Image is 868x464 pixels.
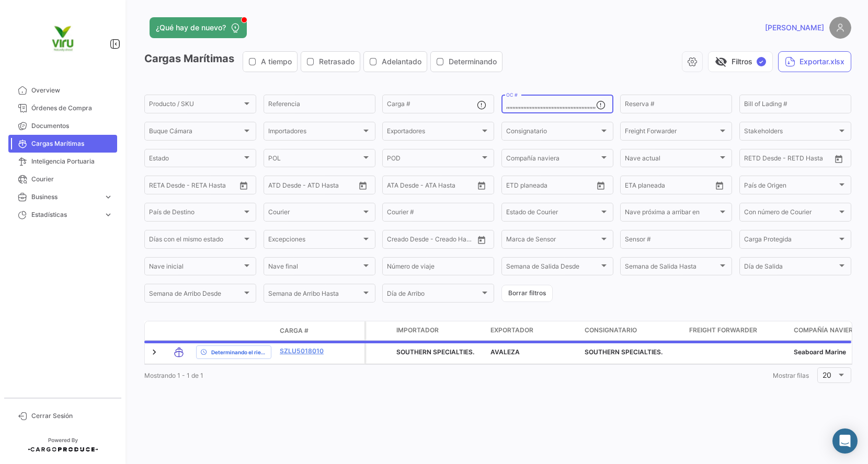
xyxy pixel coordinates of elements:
[744,210,837,217] span: Con número de Courier
[501,285,553,302] button: Borrar filtros
[175,183,216,190] input: Hasta
[268,292,361,299] span: Semana de Arribo Hasta
[301,52,360,72] button: Retrasado
[31,192,99,202] span: Business
[506,237,599,245] span: Marca de Sensor
[794,326,858,335] span: Compañía naviera
[8,170,117,188] a: Courier
[149,347,159,357] a: Expand/Collapse Row
[625,156,718,164] span: Nave actual
[261,56,292,67] span: A tiempo
[319,56,355,67] span: Retrasado
[474,178,489,193] button: Open calendar
[486,321,580,340] datatable-header-cell: Exportador
[166,327,192,335] datatable-header-cell: Modo de Transporte
[396,326,439,335] span: Importador
[387,183,419,190] input: ATA Desde
[192,327,276,335] datatable-header-cell: Estado de Envio
[794,348,846,356] span: Seaboard Marine
[392,321,486,340] datatable-header-cell: Importador
[585,326,637,335] span: Consignatario
[31,157,113,166] span: Inteligencia Portuaria
[8,99,117,117] a: Órdenes de Compra
[770,156,812,164] input: Hasta
[268,156,361,164] span: POL
[625,264,718,272] span: Semana de Salida Hasta
[832,428,858,454] div: Abrir Intercom Messenger
[149,264,242,272] span: Nave inicial
[506,183,525,190] input: Desde
[506,156,599,164] span: Compañía naviera
[144,372,203,379] span: Mostrando 1 - 1 de 1
[366,321,392,340] datatable-header-cell: Carga Protegida
[506,264,599,272] span: Semana de Salida Desde
[593,178,609,193] button: Open calendar
[490,348,520,356] span: AVALEZA
[625,129,718,136] span: Freight Forwarder
[765,22,824,33] span: [PERSON_NAME]
[474,232,489,248] button: Open calendar
[31,210,99,219] span: Estadísticas
[625,183,644,190] input: Desde
[31,175,113,184] span: Courier
[149,102,242,109] span: Producto / SKU
[268,237,361,245] span: Excepciones
[280,346,334,356] a: SZLU5018010
[506,210,599,217] span: Estado de Courier
[104,210,113,219] span: expand_more
[309,183,350,190] input: ATD Hasta
[149,237,242,245] span: Días con el mismo estado
[104,192,113,202] span: expand_more
[355,178,371,193] button: Open calendar
[31,121,113,131] span: Documentos
[744,183,837,190] span: País de Origen
[268,183,301,190] input: ATD Desde
[31,139,113,148] span: Cargas Marítimas
[211,348,267,356] span: Determinando el riesgo ...
[744,156,763,164] input: Desde
[31,103,113,113] span: Órdenes de Compra
[8,135,117,153] a: Cargas Marítimas
[585,348,663,356] span: SOUTHERN SPECIALTIES.
[150,17,247,38] button: ¿Qué hay de nuevo?
[651,183,692,190] input: Hasta
[280,326,309,335] span: Carga #
[580,321,685,340] datatable-header-cell: Consignatario
[149,210,242,217] span: País de Destino
[685,321,790,340] datatable-header-cell: Freight Forwarder
[268,210,361,217] span: Courier
[149,183,168,190] input: Desde
[744,264,837,272] span: Día de Salida
[744,129,837,136] span: Stakeholders
[712,178,727,193] button: Open calendar
[37,13,89,65] img: viru.png
[8,117,117,135] a: Documentos
[144,51,506,72] h3: Cargas Marítimas
[387,292,480,299] span: Día de Arribo
[338,327,364,335] datatable-header-cell: Póliza
[149,156,242,164] span: Estado
[364,52,427,72] button: Adelantado
[744,237,837,245] span: Carga Protegida
[387,156,480,164] span: POD
[715,55,727,68] span: visibility_off
[532,183,574,190] input: Hasta
[829,17,851,39] img: placeholder-user.png
[387,237,425,245] input: Creado Desde
[149,292,242,299] span: Semana de Arribo Desde
[773,372,809,379] span: Mostrar filas
[506,129,599,136] span: Consignatario
[490,326,533,335] span: Exportador
[757,57,766,66] span: ✓
[426,183,467,190] input: ATA Hasta
[431,52,502,72] button: Determinando
[382,56,421,67] span: Adelantado
[432,237,474,245] input: Creado Hasta
[387,129,480,136] span: Exportadores
[31,86,113,95] span: Overview
[708,51,773,72] button: visibility_offFiltros✓
[689,326,757,335] span: Freight Forwarder
[8,153,117,170] a: Inteligencia Portuaria
[268,264,361,272] span: Nave final
[823,370,832,379] span: 20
